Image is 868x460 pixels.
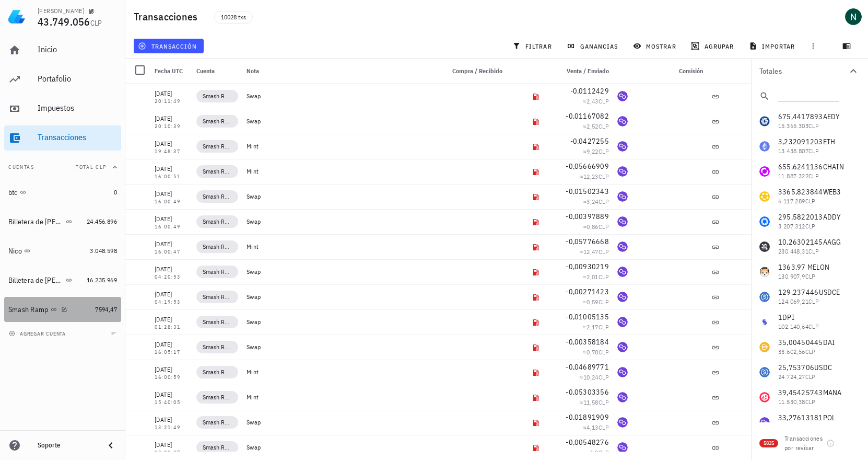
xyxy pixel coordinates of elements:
span: -0,01891909 [566,412,609,422]
div: [DATE] [155,88,188,99]
div: POL-icon [617,292,628,302]
span: ≈ [583,223,609,231]
div: Transacciones por revisar [784,434,826,453]
span: CLP [599,423,609,431]
div: [DATE] [155,440,188,450]
div: 13:21:49 [155,425,188,430]
button: importar [744,39,802,53]
button: transacción [134,39,204,53]
span: -0,00548276 [566,438,609,447]
span: transacción [140,42,197,50]
span: Smash Ramp [203,367,232,377]
div: Venta / Enviado [546,59,613,84]
div: POL-icon [617,417,628,428]
span: ≈ [580,248,609,256]
div: Impuestos [38,103,117,113]
span: Smash Ramp [203,91,232,101]
span: -0,05303356 [566,387,609,397]
span: Venta / Enviado [567,67,609,75]
div: 01:28:31 [155,325,188,330]
div: Nico [8,247,22,256]
span: CLP [599,373,609,381]
div: Swap [247,293,436,301]
div: POL-icon [617,367,628,377]
div: 13:21:27 [155,450,188,455]
div: [DATE] [155,189,188,199]
span: -0,00358184 [566,337,609,347]
div: Compra / Recibido [440,59,507,84]
span: CLP [599,198,609,205]
a: Impuestos [4,96,121,121]
div: Mint [247,243,436,251]
a: Portafolio [4,67,121,92]
span: 7594,47 [95,305,117,313]
span: -0,00930219 [566,262,609,271]
span: 12,47 [583,248,599,256]
span: 1,2 [590,448,599,456]
span: ≈ [583,97,609,105]
span: Comisión [679,67,703,75]
span: CLP [90,18,102,28]
span: 3,24 [587,198,599,205]
span: ≈ [583,122,609,130]
span: 24.456.896 [87,217,117,225]
span: CLP [599,298,609,306]
div: POL-icon [617,141,628,152]
span: CLP [599,122,609,130]
span: ≈ [583,298,609,306]
span: Total CLP [76,164,107,170]
span: Cuenta [196,67,215,75]
span: importar [751,42,795,50]
span: Smash Ramp [203,241,232,252]
div: Smash Ramp [8,305,49,314]
span: Smash Ramp [203,317,232,327]
span: CLP [599,223,609,231]
a: Billetera de [PERSON_NAME] 24.456.896 [4,209,121,234]
span: Smash Ramp [203,292,232,302]
span: ≈ [580,398,609,406]
div: [DATE] [155,364,188,375]
div: [DATE] [155,339,188,350]
div: Mint [247,368,436,376]
div: 20:11:49 [155,99,188,104]
div: Swap [247,117,436,125]
span: Smash Ramp [203,392,232,402]
div: POL-icon [617,166,628,177]
span: -0,00397889 [566,212,609,221]
div: [DATE] [155,289,188,300]
div: btc [8,188,18,197]
span: ≈ [587,448,609,456]
span: 0,86 [587,223,599,231]
div: Swap [247,217,436,226]
span: Fecha UTC [155,67,183,75]
div: 20:10:39 [155,124,188,129]
div: [DATE] [155,389,188,400]
div: 19:48:37 [155,149,188,154]
div: Portafolio [38,74,117,84]
a: Nico 3.048.598 [4,238,121,263]
span: ≈ [583,273,609,281]
div: POL-icon [617,392,628,402]
div: Fecha UTC [150,59,192,84]
div: 16:00:59 [155,375,188,380]
span: Smash Ramp [203,417,232,428]
span: 0 [114,188,117,196]
span: 0,59 [587,298,599,306]
span: 4,13 [587,423,599,431]
span: ≈ [583,198,609,205]
span: 16.235.969 [87,276,117,284]
span: Nota [247,67,259,75]
button: CuentasTotal CLP [4,155,121,180]
a: Inicio [4,38,121,63]
img: LedgiFi [8,8,25,25]
span: 0,78 [587,348,599,356]
div: Swap [247,318,436,326]
div: POL-icon [617,317,628,327]
div: [DATE] [155,214,188,224]
button: agregar cuenta [6,328,71,339]
span: 10,24 [583,373,599,381]
span: 2,01 [587,273,599,281]
div: Comisión [632,59,707,84]
span: CLP [599,273,609,281]
span: 12,23 [583,172,599,180]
